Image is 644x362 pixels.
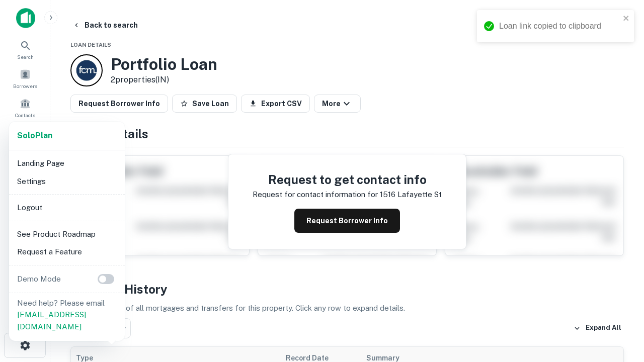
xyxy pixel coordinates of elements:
[623,14,630,24] button: close
[13,154,121,172] li: Landing Page
[13,199,121,217] li: Logout
[594,282,644,330] iframe: Chat Widget
[17,310,86,331] a: [EMAIL_ADDRESS][DOMAIN_NAME]
[13,225,121,243] li: See Product Roadmap
[13,243,121,261] li: Request a Feature
[17,131,52,140] strong: Solo Plan
[499,20,620,32] div: Loan link copied to clipboard
[13,273,65,285] p: Demo Mode
[17,130,52,142] a: SoloPlan
[17,297,117,333] p: Need help? Please email
[13,172,121,191] li: Settings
